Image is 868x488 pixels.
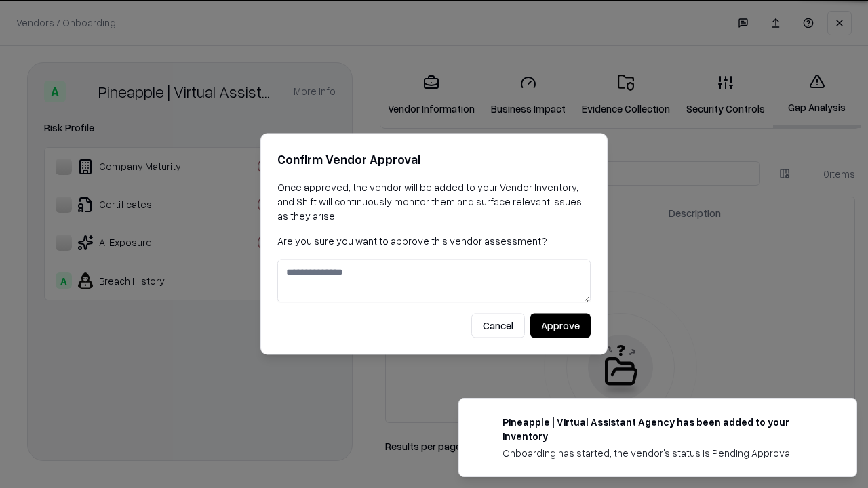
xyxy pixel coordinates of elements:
[471,314,525,338] button: Cancel
[530,314,591,338] button: Approve
[502,446,824,460] div: Onboarding has started, the vendor's status is Pending Approval.
[502,415,824,443] div: Pineapple | Virtual Assistant Agency has been added to your inventory
[277,150,591,169] h2: Confirm Vendor Approval
[277,180,591,223] p: Once approved, the vendor will be added to your Vendor Inventory, and Shift will continuously mon...
[277,234,591,248] p: Are you sure you want to approve this vendor assessment?
[475,415,492,431] img: trypineapple.com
